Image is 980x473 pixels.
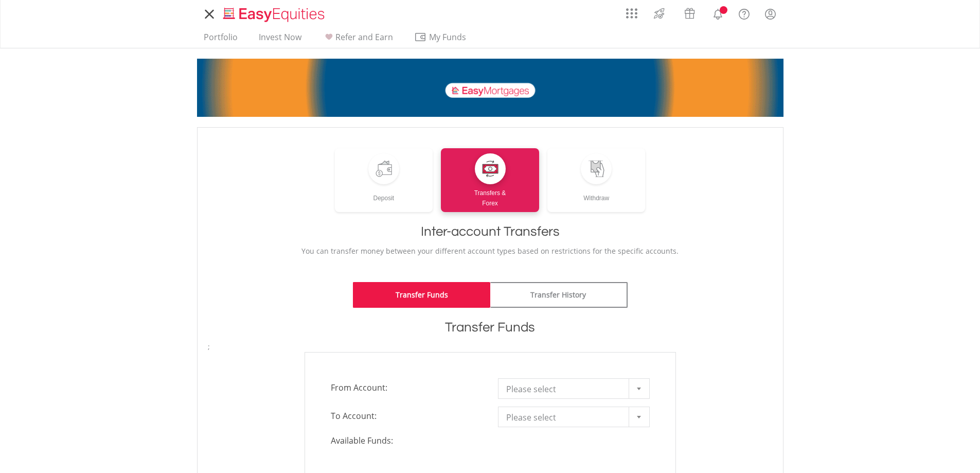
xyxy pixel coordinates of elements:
[208,246,773,256] p: You can transfer money between your different account types based on restrictions for the specifi...
[547,184,646,203] div: Withdraw
[200,32,242,48] a: Portfolio
[335,31,393,43] span: Refer and Earn
[705,3,731,23] a: Notifications
[208,318,773,337] h1: Transfer Funds
[414,30,482,44] span: My Funds
[197,59,783,117] img: EasyMortage Promotion Banner
[681,5,698,22] img: vouchers-v2.svg
[335,148,433,212] a: Deposit
[323,407,490,425] span: To Account:
[619,3,644,19] a: AppsGrid
[208,222,773,241] h1: Inter-account Transfers
[323,378,490,397] span: From Account:
[255,32,306,48] a: Invest Now
[318,32,397,48] a: Refer and Earn
[547,148,646,212] a: Withdraw
[674,3,705,22] a: Vouchers
[441,184,539,208] div: Transfers & Forex
[219,3,329,23] a: Home page
[731,3,757,23] a: FAQ's and Support
[335,184,433,203] div: Deposit
[626,8,637,19] img: grid-menu-icon.svg
[221,6,329,23] img: EasyEquities_Logo.png
[353,282,490,308] a: Transfer Funds
[441,148,539,212] a: Transfers &Forex
[323,435,490,447] span: Available Funds:
[506,407,626,428] span: Please select
[506,379,626,399] span: Please select
[490,282,628,308] a: Transfer History
[757,3,783,25] a: My Profile
[651,5,668,22] img: thrive-v2.svg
